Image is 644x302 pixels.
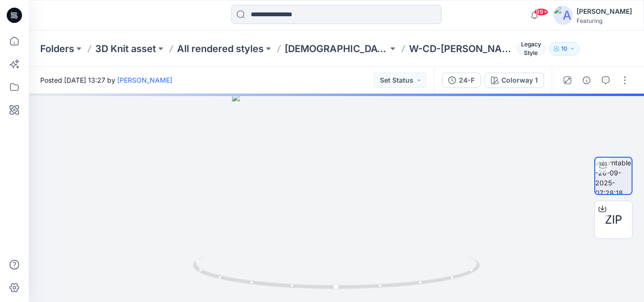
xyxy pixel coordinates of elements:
a: All rendered styles [177,42,264,55]
div: Featuring [577,17,632,24]
button: Colorway 1 [485,73,544,88]
span: Legacy Style [517,43,545,54]
p: W-CD-[PERSON_NAME]-DS-FT-VS [409,42,512,55]
div: [PERSON_NAME] [577,6,632,17]
span: Posted [DATE] 13:27 by [40,75,172,85]
img: turntable-26-09-2025-07:28:18 [595,158,632,194]
button: 24-F [442,73,481,88]
span: 99+ [534,8,548,16]
a: [DEMOGRAPHIC_DATA] [285,42,388,55]
span: ZIP [605,211,622,228]
div: 24-F [459,75,475,86]
p: 10 [561,43,567,54]
button: Details [579,73,594,88]
a: Folders [40,42,74,55]
a: 3D Knit asset [95,42,156,55]
button: 10 [549,42,579,55]
button: Legacy Style [513,42,545,55]
a: [PERSON_NAME] [117,76,172,84]
img: avatar [554,6,573,25]
div: Colorway 1 [501,75,538,86]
